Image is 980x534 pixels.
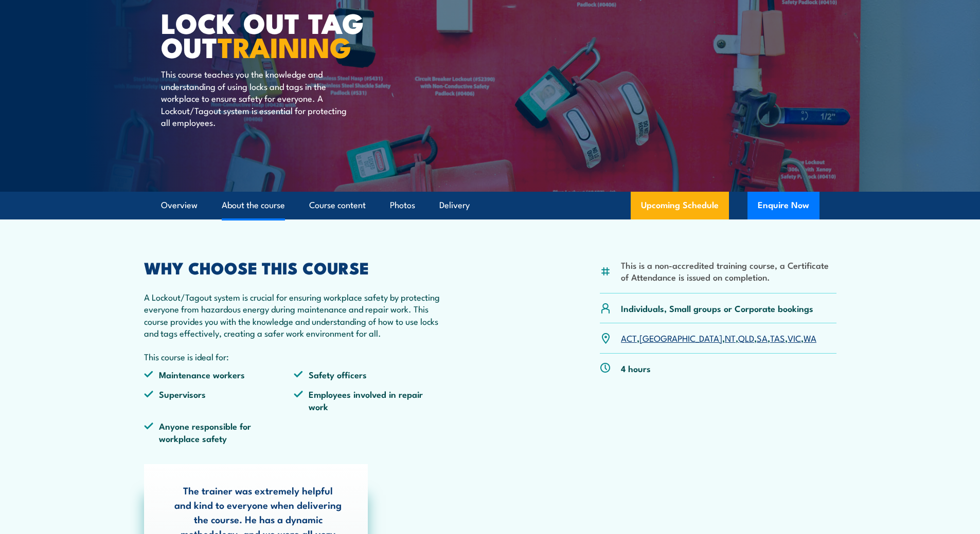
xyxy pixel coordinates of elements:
h2: WHY CHOOSE THIS COURSE [144,260,444,274]
a: [GEOGRAPHIC_DATA] [639,332,722,344]
a: Photos [390,192,415,219]
a: SA [757,332,768,344]
li: Supervisors [144,388,294,412]
h1: Lock Out Tag Out [161,10,415,58]
button: Enquire Now [747,192,819,219]
li: This is a non-accredited training course, a Certificate of Attendance is issued on completion. [621,259,836,283]
a: Upcoming Schedule [631,192,729,219]
a: TAS [770,332,785,344]
a: NT [725,332,736,344]
a: Delivery [439,192,470,219]
a: About the course [222,192,285,219]
strong: TRAINING [218,25,351,67]
li: Safety officers [294,369,444,380]
li: Employees involved in repair work [294,388,444,412]
p: This course teaches you the knowledge and understanding of using locks and tags in the workplace ... [161,68,349,128]
a: QLD [738,332,754,344]
li: Maintenance workers [144,369,294,380]
p: 4 hours [621,362,651,374]
a: Overview [161,192,198,219]
a: Course content [309,192,366,219]
p: Individuals, Small groups or Corporate bookings [621,302,813,314]
a: VIC [788,332,801,344]
a: WA [804,332,816,344]
p: This course is ideal for: [144,351,444,362]
p: A Lockout/Tagout system is crucial for ensuring workplace safety by protecting everyone from haza... [144,291,444,339]
a: ACT [621,332,637,344]
li: Anyone responsible for workplace safety [144,420,294,444]
p: , , , , , , , [621,332,816,344]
